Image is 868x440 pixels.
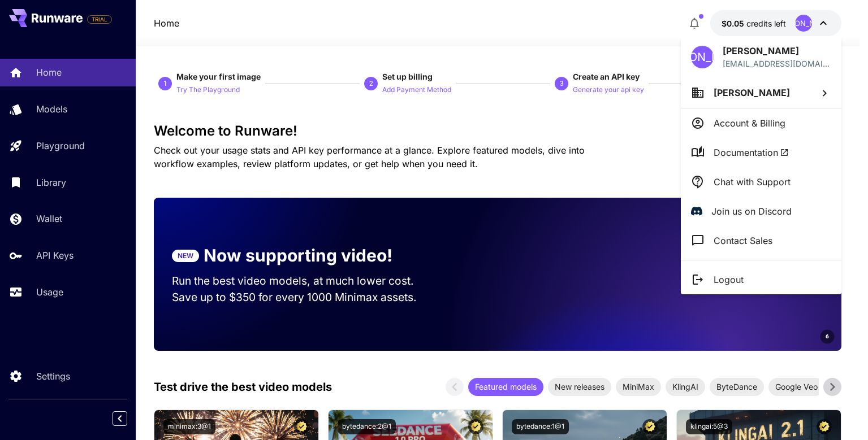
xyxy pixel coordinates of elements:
[714,175,791,189] p: Chat with Support
[681,77,841,108] button: [PERSON_NAME]
[723,58,831,69] p: [EMAIL_ADDRESS][DOMAIN_NAME]
[714,273,744,286] p: Logout
[691,46,714,68] div: [PERSON_NAME]
[723,44,831,58] p: [PERSON_NAME]
[714,116,785,130] p: Account & Billing
[714,146,789,159] span: Documentation
[711,204,792,218] p: Join us on Discord
[714,87,790,98] span: [PERSON_NAME]
[714,234,772,247] p: Contact Sales
[723,58,831,69] div: jabirraju@gmail.com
